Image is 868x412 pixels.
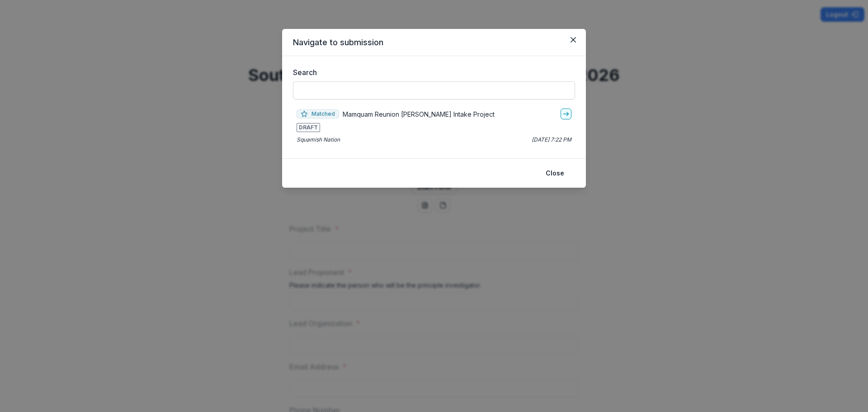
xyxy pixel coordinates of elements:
p: Squamish Nation [297,136,340,144]
p: [DATE] 7:22 PM [532,136,571,144]
label: Search [293,67,570,78]
header: Navigate to submission [282,29,586,56]
span: Matched [297,109,339,118]
p: Mamquam Reunion [PERSON_NAME] Intake Project [343,109,495,119]
button: Close [540,166,570,180]
button: Close [566,33,580,47]
span: DRAFT [297,123,320,132]
a: go-to [561,109,571,119]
